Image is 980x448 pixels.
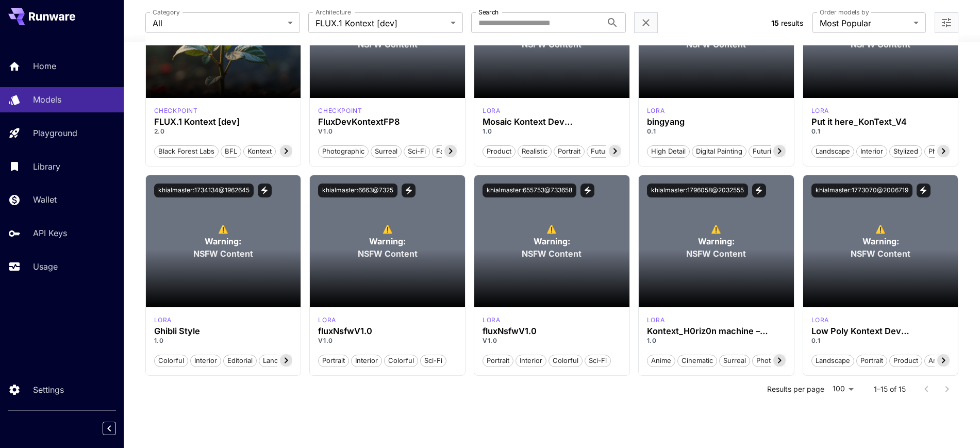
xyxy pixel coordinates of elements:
h3: Low Poly Kontext Dev [PERSON_NAME] [811,326,950,336]
span: results [781,19,803,27]
p: 0.1 [647,127,786,136]
button: Stylized [889,144,922,158]
h3: fluxNsfwV1.0 [483,326,621,336]
p: 1.0 [154,336,293,345]
span: NSFW Content [851,247,910,260]
p: V1.0 [483,336,621,345]
span: Photographic [753,356,802,366]
div: FLUX.1 Kontext [dev] [811,316,829,325]
button: Landscape [811,354,854,367]
button: khialmaster:1773070@2006719 [811,184,912,197]
button: Sci-Fi [404,144,430,158]
button: Collapse sidebar [103,422,116,435]
button: Sci-Fi [585,354,611,367]
div: To view NSFW models, adjust the filter settings and toggle the option on. [803,175,958,307]
div: Put it here_KonText_V4 [811,117,950,127]
button: Landscape [259,354,302,367]
button: Surreal [719,354,750,367]
span: Sci-Fi [421,356,446,366]
div: 100 [828,381,857,396]
button: Sci-Fi [420,354,446,367]
div: FLUX.1 Kontext [dev] [647,106,665,115]
span: Anime [647,356,675,366]
p: 1.0 [483,127,621,136]
button: Kontext [243,144,276,158]
button: Interior [856,144,887,158]
div: To view NSFW models, adjust the filter settings and toggle the option on. [310,175,465,307]
span: Photographic [319,146,368,157]
button: View trigger words [258,184,272,197]
button: Photographic [318,144,369,158]
span: Interior [516,356,546,366]
p: checkpoint [154,106,198,115]
div: fluxNsfwV1.0 [318,326,457,336]
p: 1.0 [647,336,786,345]
p: lora [647,106,665,115]
span: Cinematic [678,356,717,366]
button: khialmaster:1734134@1962645 [154,184,254,197]
button: Surreal [371,144,402,158]
p: V1.0 [318,336,457,345]
span: NSFW Content [358,247,418,260]
span: Futuristic [749,146,786,157]
button: Anime [647,354,675,367]
button: Black Forest Labs [154,144,219,158]
span: 15 [771,19,779,27]
button: Landscape [811,144,854,158]
h3: FLUX.1 Kontext [dev] [154,117,293,127]
span: Colorful [385,356,418,366]
p: 2.0 [154,127,293,136]
button: Photographic [752,354,803,367]
span: Warning: [534,235,570,247]
div: Ghibli Style [154,326,293,336]
label: Order models by [820,8,869,16]
p: Wallet [33,193,57,206]
span: Portrait [857,356,887,366]
span: All [153,17,284,29]
button: View trigger words [917,184,931,197]
label: Search [478,8,499,16]
button: Interior [190,354,221,367]
button: Colorful [154,354,188,367]
button: Open more filters [940,16,953,29]
span: NSFW Content [522,247,582,260]
div: To view NSFW models, adjust the filter settings and toggle the option on. [146,175,301,307]
span: Warning: [698,235,735,247]
span: Futuristic [587,146,624,157]
span: High Detail [647,146,689,157]
span: Landscape [812,146,854,157]
p: Usage [33,260,58,273]
button: Interior [351,354,382,367]
span: NSFW Content [193,247,253,260]
h3: FluxDevKontextFP8 [318,117,457,127]
p: lora [318,316,336,325]
span: Surreal [371,146,401,157]
p: 0.1 [811,336,950,345]
p: V1.0 [318,127,457,136]
span: Portrait [319,356,348,366]
h3: Kontext_H0riz0n machine – KonText [PERSON_NAME] [647,326,786,336]
span: Realistic [518,146,551,157]
div: FLUX.1 Kontext [dev] [318,106,362,115]
button: khialmaster:655753@733658 [483,184,576,197]
span: Product [890,356,922,366]
button: Portrait [318,354,349,367]
span: ⚠️ [383,223,393,235]
button: View trigger words [402,184,416,197]
div: To view NSFW models, adjust the filter settings and toggle the option on. [639,175,794,307]
div: To view NSFW models, adjust the filter settings and toggle the option on. [474,175,629,307]
p: lora [647,316,665,325]
div: FLUX.1 Kontext [dev] [811,106,829,115]
span: Warning: [862,235,899,247]
button: Portrait [856,354,887,367]
button: Interior [516,354,546,367]
p: 0.1 [811,127,950,136]
p: Home [33,60,56,72]
span: Interior [352,356,381,366]
p: lora [483,106,500,115]
span: Sci-Fi [585,356,610,366]
span: Black Forest Labs [155,146,218,157]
